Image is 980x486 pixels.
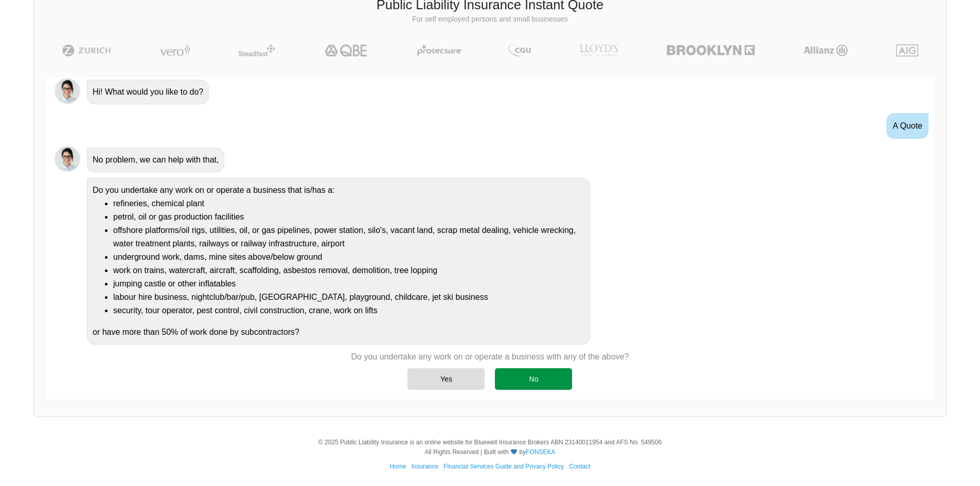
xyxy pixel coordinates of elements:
img: Chatbot | PLI [55,146,80,172]
p: For self employed persons and small businesses [42,14,938,25]
li: underground work, dams, mine sites above/below ground [113,250,584,264]
div: No [495,368,572,390]
div: Yes [407,368,485,390]
img: QBE | Public Liability Insurance [318,44,374,57]
img: Brooklyn | Public Liability Insurance [663,44,759,57]
img: Zurich | Public Liability Insurance [58,44,116,57]
li: security, tour operator, pest control, civil construction, crane, work on lifts [113,304,584,317]
li: refineries, chemical plant [113,197,584,210]
img: Chatbot | PLI [55,78,80,104]
img: Steadfast | Public Liability Insurance [234,44,279,57]
li: petrol, oil or gas production facilities [113,210,584,224]
div: Do you undertake any work on or operate a business that is/has a: or have more than 50% of work d... [87,178,590,345]
img: CGU | Public Liability Insurance [504,44,535,57]
li: labour hire business, nightclub/bar/pub, [GEOGRAPHIC_DATA], playground, childcare, jet ski business [113,291,584,304]
a: Insurance [411,463,438,470]
li: jumping castle or other inflatables [113,277,584,291]
a: Home [389,463,406,470]
img: LLOYD's | Public Liability Insurance [574,44,623,57]
img: Protecsure | Public Liability Insurance [413,44,465,57]
a: FONSEKA [526,448,555,456]
a: Contact [569,463,590,470]
img: AIG | Public Liability Insurance [892,44,922,57]
a: Financial Services Guide and Privacy Policy [443,463,564,470]
div: A Quote [886,113,929,139]
div: Hi! What would you like to do? [87,80,209,104]
img: Vero | Public Liability Insurance [155,44,195,57]
img: Allianz | Public Liability Insurance [798,44,853,57]
p: Do you undertake any work on or operate a business with any of the above? [351,351,629,363]
div: No problem, we can help with that, [87,148,224,172]
li: work on trains, watercraft, aircraft, scaffolding, asbestos removal, demolition, tree lopping [113,264,584,277]
li: offshore platforms/oil rigs, utilities, oil, or gas pipelines, power station, silo's, vacant land... [113,224,584,250]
